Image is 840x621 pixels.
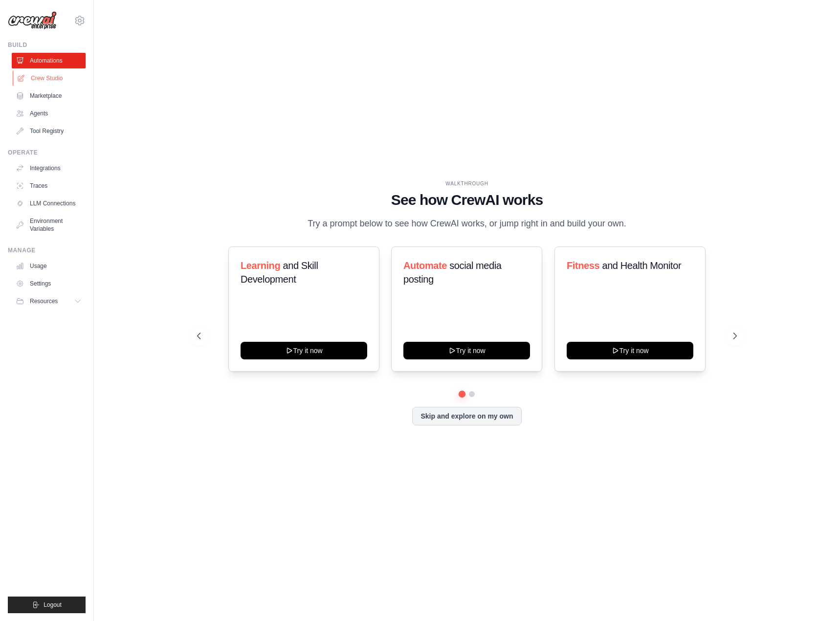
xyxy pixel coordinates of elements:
[241,342,367,359] button: Try it now
[197,180,737,187] div: WALKTHROUGH
[44,601,62,609] span: Logout
[12,123,86,139] a: Tool Registry
[241,260,280,271] span: Learning
[12,88,86,104] a: Marketplace
[303,217,631,231] p: Try a prompt below to see how CrewAI works, or jump right in and build your own.
[197,191,737,209] h1: See how CrewAI works
[12,178,86,194] a: Traces
[602,260,681,271] span: and Health Monitor
[403,260,502,285] span: social media posting
[8,149,86,156] div: Operate
[12,213,86,237] a: Environment Variables
[8,11,57,30] img: Logo
[12,258,86,274] a: Usage
[12,160,86,176] a: Integrations
[403,342,530,359] button: Try it now
[12,106,86,121] a: Agents
[8,41,86,49] div: Build
[12,276,86,291] a: Settings
[412,407,521,425] button: Skip and explore on my own
[567,342,693,359] button: Try it now
[12,196,86,211] a: LLM Connections
[13,70,87,86] a: Crew Studio
[791,574,840,621] iframe: Chat Widget
[30,297,58,305] span: Resources
[12,293,86,309] button: Resources
[8,246,86,254] div: Manage
[8,597,86,613] button: Logout
[567,260,599,271] span: Fitness
[12,53,86,68] a: Automations
[403,260,447,271] span: Automate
